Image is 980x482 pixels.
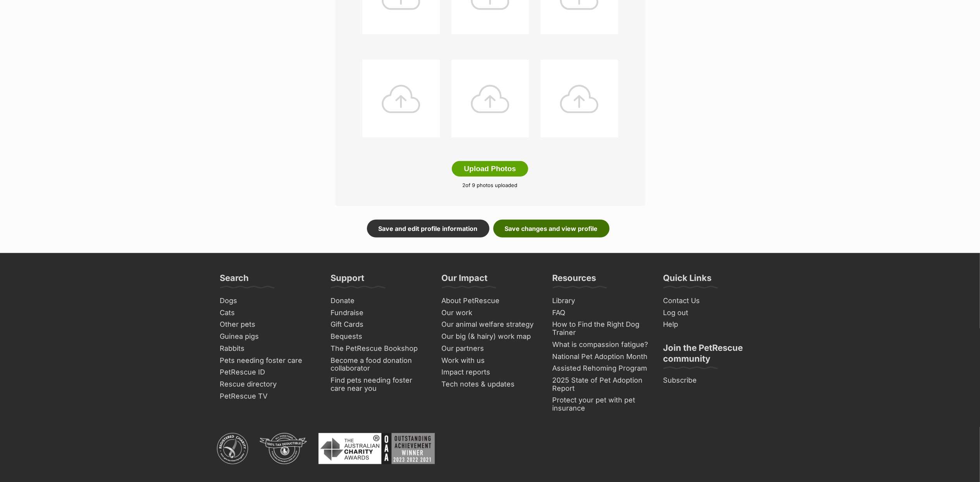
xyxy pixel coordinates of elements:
[439,343,542,355] a: Our partners
[549,307,653,319] a: FAQ
[217,319,320,331] a: Other pets
[217,355,320,367] a: Pets needing foster care
[439,366,542,378] a: Impact reports
[660,319,763,331] a: Help
[553,272,596,288] h3: Resources
[328,375,431,394] a: Find pets needing foster care near you
[217,307,320,319] a: Cats
[660,307,763,319] a: Log out
[549,295,653,307] a: Library
[493,220,610,238] a: Save changes and view profile
[347,182,634,189] p: of 9 photos uploaded
[217,433,248,464] img: ACNC
[439,378,542,390] a: Tech notes & updates
[328,343,431,355] a: The PetRescue Bookshop
[549,351,653,363] a: National Pet Adoption Month
[217,295,320,307] a: Dogs
[328,331,431,343] a: Bequests
[331,272,365,288] h3: Support
[439,331,542,343] a: Our big (& hairy) work map
[260,433,307,464] img: DGR
[549,339,653,351] a: What is compassion fatigue?
[452,161,528,177] button: Upload Photos
[663,342,760,369] h3: Join the PetRescue community
[328,307,431,319] a: Fundraise
[217,343,320,355] a: Rabbits
[319,433,435,464] img: Australian Charity Awards - Outstanding Achievement Winner 2023 - 2022 - 2021
[439,295,542,307] a: About PetRescue
[660,375,763,387] a: Subscribe
[442,272,488,288] h3: Our Impact
[220,272,249,288] h3: Search
[217,390,320,402] a: PetRescue TV
[439,355,542,367] a: Work with us
[328,355,431,375] a: Become a food donation collaborator
[217,378,320,390] a: Rescue directory
[367,220,489,238] a: Save and edit profile information
[663,272,712,288] h3: Quick Links
[328,295,431,307] a: Donate
[439,319,542,331] a: Our animal welfare strategy
[549,394,653,414] a: Protect your pet with pet insurance
[217,366,320,378] a: PetRescue ID
[328,319,431,331] a: Gift Cards
[439,307,542,319] a: Our work
[549,375,653,394] a: 2025 State of Pet Adoption Report
[549,362,653,375] a: Assisted Rehoming Program
[217,331,320,343] a: Guinea pigs
[549,319,653,338] a: How to Find the Right Dog Trainer
[660,295,763,307] a: Contact Us
[463,182,466,188] span: 2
